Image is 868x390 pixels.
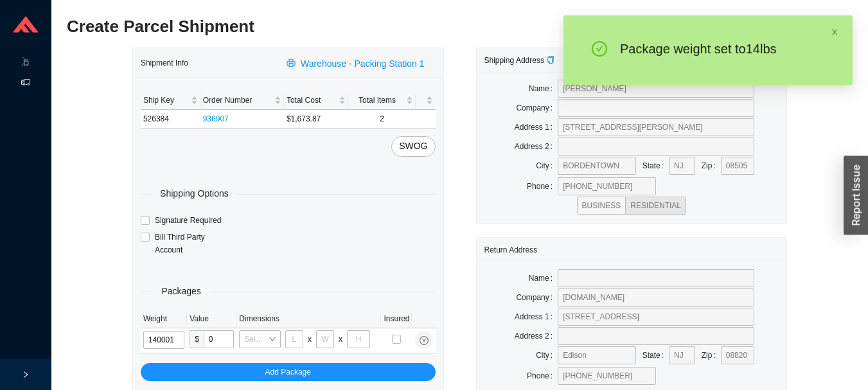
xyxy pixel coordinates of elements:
[200,91,284,110] th: Order Number sortable
[516,99,558,117] label: Company
[642,157,669,175] label: State
[150,214,226,227] span: Signature Required
[141,91,200,110] th: Ship Key sortable
[536,346,558,364] label: City
[301,57,424,71] span: Warehouse - Packing Station 1
[152,284,209,299] span: Packages
[203,114,229,123] a: 936907
[416,91,435,110] th: undefined sortable
[203,94,272,107] span: Order Number
[642,346,669,364] label: State
[284,110,348,129] td: $1,673.87
[381,310,412,328] th: Insured
[187,310,236,328] th: Value
[391,136,435,157] button: SWOG
[347,330,370,348] input: H
[67,15,656,38] h2: Create Parcel Shipment
[348,110,416,129] td: 2
[529,80,558,98] label: Name
[527,367,558,385] label: Phone
[620,41,811,57] div: Package weight set to 14 lb s
[630,201,681,210] span: RESIDENTIAL
[279,54,435,72] button: printerWarehouse - Packing Station 1
[702,346,721,364] label: Zip
[287,94,336,107] span: Total Cost
[415,332,433,350] button: close-circle
[515,137,558,155] label: Address 2
[831,28,838,36] span: close
[265,366,311,378] span: Add Package
[141,310,187,328] th: Weight
[547,54,554,67] div: Copy
[285,330,303,348] input: L
[22,371,30,378] span: right
[236,310,381,328] th: Dimensions
[151,186,238,201] span: Shipping Options
[516,288,558,306] label: Company
[582,201,621,210] span: BUSINESS
[141,110,200,129] td: 526384
[339,333,342,346] div: x
[141,51,279,75] div: Shipment Info
[527,177,558,195] label: Phone
[515,308,558,326] label: Address 1
[348,91,416,110] th: Total Items sortable
[536,157,558,175] label: City
[150,231,235,256] span: Bill Third Party Account
[484,56,554,65] span: Shipping Address
[515,327,558,345] label: Address 2
[399,139,427,154] span: SWOG
[308,333,312,346] div: x
[351,94,404,107] span: Total Items
[287,58,298,69] span: printer
[316,330,334,348] input: W
[592,41,607,59] span: check-circle
[529,269,558,287] label: Name
[484,238,779,261] div: Return Address
[143,94,188,107] span: Ship Key
[547,56,554,64] span: copy
[702,157,721,175] label: Zip
[190,330,204,348] span: $
[284,91,348,110] th: Total Cost sortable
[515,118,558,136] label: Address 1
[141,363,436,381] button: Add Package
